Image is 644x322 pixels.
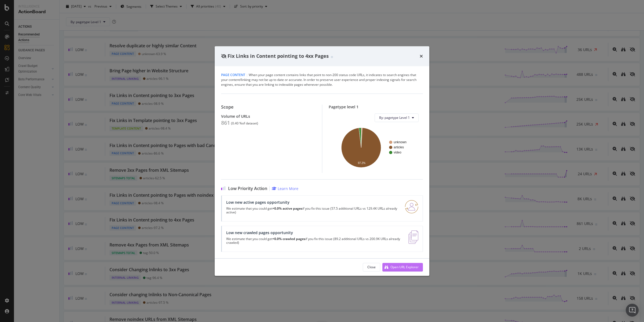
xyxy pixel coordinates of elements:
[228,53,329,59] span: Fix Links in Content pointing to 4xx Pages
[226,200,398,205] div: Low new active pages opportunity
[329,105,423,109] div: Pagetype level 1
[375,113,419,122] button: By: pagetype Level 1
[215,46,429,276] div: modal
[221,73,245,77] span: Page Content
[382,263,423,271] button: Open URL Explorer
[367,265,376,269] div: Close
[626,304,639,317] div: Open Intercom Messenger
[363,263,380,271] button: Close
[333,126,419,169] svg: A chart.
[272,206,302,211] strong: +0.0% active pages
[246,73,248,77] span: |
[226,230,402,235] div: Low new crawled pages opportunity
[221,73,423,87] div: When your page content contains links that point to non-200 status code URLs, it indicates to sea...
[226,207,398,214] p: We estimate that you could get if you fix this issue (57.5 additional URLs vs 129.4K URLs already...
[394,151,401,154] text: video
[231,121,258,125] div: ( 0.40 % of dataset )
[408,230,418,244] img: e5DMFwAAAABJRU5ErkJggg==
[221,114,316,119] div: Volume of URLs
[272,237,305,241] strong: +0.0% crawled pages
[226,237,402,245] p: We estimate that you could get if you fix this issue (89.2 additional URLs vs 200.9K URLs already...
[221,54,226,58] div: eye-slash
[379,115,410,120] span: By: pagetype Level 1
[278,186,298,191] div: Learn More
[358,161,365,164] text: 97.2%
[390,265,419,269] div: Open URL Explorer
[394,145,404,149] text: articles
[394,140,407,144] text: unknown
[228,186,267,191] span: Low Priority Action
[221,120,230,126] div: 861
[221,105,316,110] div: Scope
[272,186,298,191] a: Learn More
[331,56,333,58] img: Equal
[420,53,423,60] div: times
[405,200,418,213] img: RO06QsNG.png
